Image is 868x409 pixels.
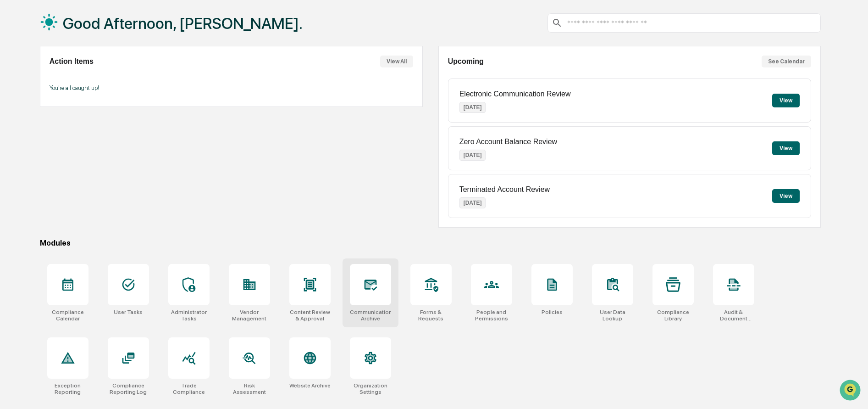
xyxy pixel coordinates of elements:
div: User Tasks [114,309,143,315]
p: [DATE] [459,102,486,113]
div: Risk Assessment [229,382,270,395]
button: View [772,94,800,107]
div: People and Permissions [471,309,512,322]
div: Organization Settings [350,382,391,395]
span: Data Lookup [18,133,58,142]
button: View [772,141,800,155]
div: Start new chat [31,70,150,79]
div: Audit & Document Logs [713,309,754,322]
a: 🔎Data Lookup [6,129,61,146]
h2: Action Items [50,57,94,66]
h2: Upcoming [448,57,484,66]
h1: Good Afternoon, [PERSON_NAME]. [63,14,303,33]
div: Compliance Calendar [47,309,88,322]
div: Compliance Reporting Log [108,382,149,395]
div: User Data Lookup [592,309,633,322]
div: Communications Archive [350,309,391,322]
div: 🖐️ [9,117,17,124]
button: View All [380,56,413,67]
p: [DATE] [459,197,486,208]
div: Forms & Requests [410,309,452,322]
p: [DATE] [459,150,486,161]
button: View [772,189,800,203]
div: We're available if you need us! [31,79,116,87]
a: 🖐️Preclearance [6,112,63,129]
p: Terminated Account Review [459,185,550,194]
div: Website Archive [289,382,331,389]
span: Attestations [76,116,114,125]
img: 1746055101610-c473b297-6a78-478c-a979-82029cc54cd1 [9,70,26,87]
button: Start new chat [156,73,167,84]
div: Policies [542,309,563,315]
p: Zero Account Balance Review [459,138,557,146]
div: Compliance Library [652,309,694,322]
button: See Calendar [762,56,811,67]
div: Administrator Tasks [168,309,210,322]
span: Pylon [91,156,111,162]
p: Electronic Communication Review [459,90,571,98]
div: 🗄️ [66,117,74,124]
div: Modules [40,239,821,247]
div: 🔎 [9,134,17,141]
a: 🗄️Attestations [63,112,117,129]
div: Exception Reporting [47,382,88,395]
div: Vendor Management [229,309,270,322]
a: Powered byPylon [65,155,111,162]
iframe: Open customer support [839,379,863,403]
div: Trade Compliance [168,382,210,395]
div: Content Review & Approval [289,309,331,322]
p: You're all caught up! [50,84,413,91]
p: How can we help? [9,19,167,34]
span: Preclearance [18,116,59,125]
